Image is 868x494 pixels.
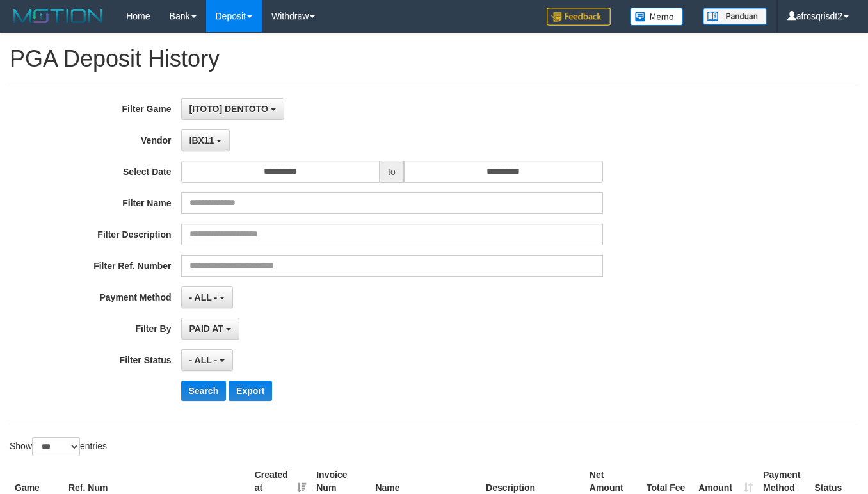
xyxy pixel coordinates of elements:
span: [ITOTO] DENTOTO [189,104,268,114]
img: panduan.png [703,8,767,25]
select: Showentries [32,437,80,456]
button: Search [181,381,227,401]
label: Show entries [10,437,107,456]
img: Button%20Memo.svg [630,8,684,26]
button: [ITOTO] DENTOTO [181,98,284,120]
img: MOTION_logo.png [10,6,107,26]
img: Feedback.jpg [547,8,611,26]
span: PAID AT [189,324,223,334]
button: - ALL - [181,349,233,371]
span: - ALL - [189,355,218,365]
span: IBX11 [189,135,214,145]
h1: PGA Deposit History [10,46,858,72]
button: Export [229,381,272,401]
button: PAID AT [181,318,239,340]
button: IBX11 [181,129,230,151]
span: to [380,161,404,183]
span: - ALL - [189,292,218,302]
button: - ALL - [181,286,233,308]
